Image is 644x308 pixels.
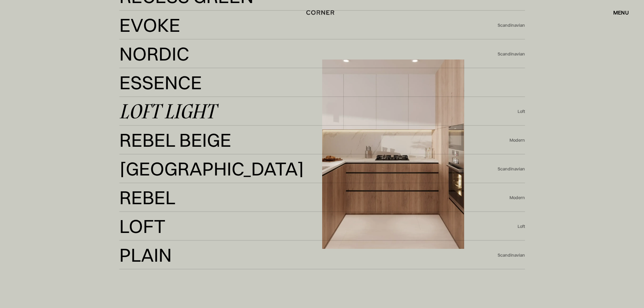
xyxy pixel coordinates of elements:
div: Plain [119,263,169,279]
div: Rebel Beige [119,132,231,148]
div: Loft [518,223,525,230]
a: home [299,8,345,17]
div: Modern [509,195,525,201]
div: Rebel [119,189,175,206]
div: Scandinavian [498,22,525,28]
div: Scandinavian [498,252,525,258]
a: Rebel BeigeRebel Beige [119,132,509,148]
div: Plain [119,247,172,263]
a: PlainPlain [119,247,498,263]
div: Essence [119,91,190,107]
div: Evoke [119,33,174,49]
div: Nordic [119,62,185,78]
div: Essence [119,74,202,91]
div: Loft Light [119,103,216,119]
div: [GEOGRAPHIC_DATA] [119,177,293,193]
a: EssenceEssence [119,74,525,91]
a: RebelRebel [119,189,509,206]
div: menu [606,7,629,18]
div: Loft [518,109,525,115]
div: Loft [119,234,160,251]
a: LoftLoft [119,218,518,235]
div: Nordic [119,46,189,62]
a: [GEOGRAPHIC_DATA][GEOGRAPHIC_DATA] [119,161,498,177]
div: Loft [119,218,166,234]
div: menu [613,10,629,15]
div: Modern [509,137,525,143]
div: Rebel Beige [119,148,222,164]
div: Scandinavian [498,166,525,172]
a: Loft Light [119,103,518,120]
div: Scandinavian [498,51,525,57]
a: EvokeEvoke [119,17,498,33]
a: NordicNordic [119,46,498,62]
div: [GEOGRAPHIC_DATA] [119,161,304,177]
div: Rebel [119,206,170,222]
